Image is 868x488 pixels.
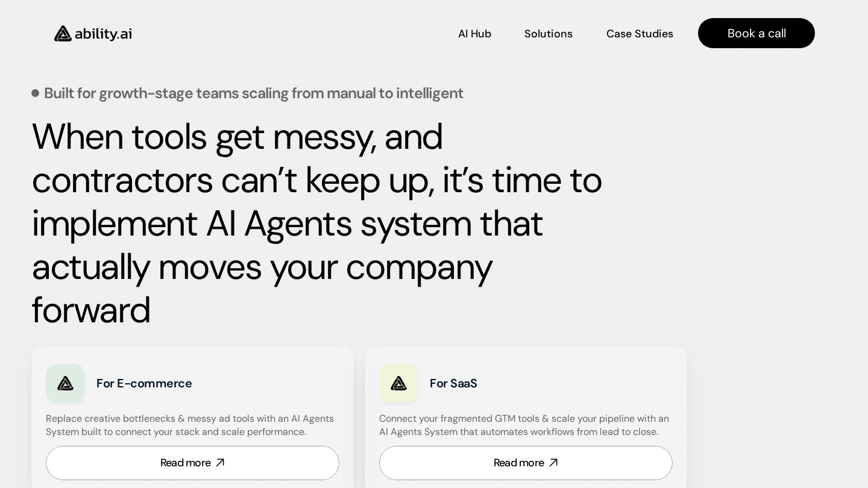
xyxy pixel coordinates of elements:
[379,446,673,480] a: Read more
[160,455,211,471] div: Read more
[46,446,339,480] a: Read more
[379,412,679,439] h4: Connect your fragmented GTM tools & scale your pipeline with an AI Agents System that automates w...
[148,18,815,48] nav: Main navigation
[606,27,673,42] p: Case Studies
[524,27,573,42] p: Solutions
[44,86,464,101] p: Built for growth-stage teams scaling from manual to intelligent
[458,27,491,42] p: AI Hub
[698,18,815,48] a: Book a call
[46,412,336,439] h4: Replace creative bottlenecks & messy ad tools with an AI Agents System built to connect your stac...
[494,455,544,471] div: Read more
[31,113,610,334] strong: When tools get messy, and contractors can’t keep up, it’s time to implement AI Agents system that...
[458,23,491,44] a: AI Hub
[524,23,573,44] a: Solutions
[96,375,261,392] h3: For E-commerce
[728,25,786,42] p: Book a call
[606,23,674,44] a: Case Studies
[430,375,594,392] h3: For SaaS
